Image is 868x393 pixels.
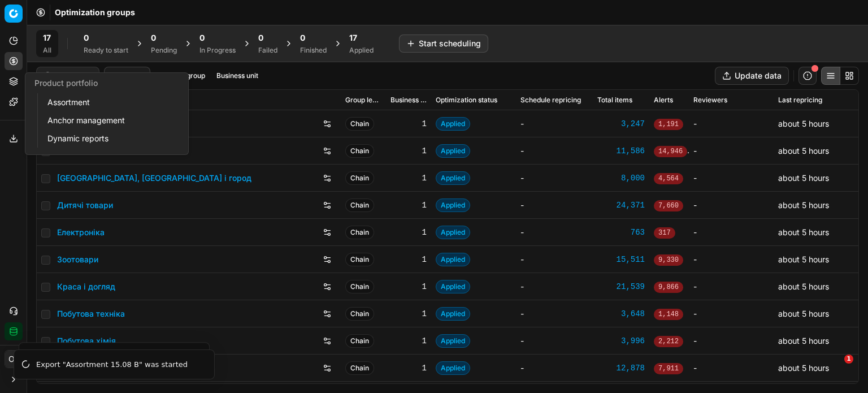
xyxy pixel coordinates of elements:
div: Pending [151,46,177,55]
td: - [689,355,774,382]
span: Applied [436,280,470,293]
div: In Progress [199,46,236,55]
td: - [516,246,593,273]
a: [GEOGRAPHIC_DATA], [GEOGRAPHIC_DATA] і город [57,172,251,184]
span: about 5 hours [778,173,829,183]
span: 14,946 [654,146,687,157]
span: 1,148 [654,309,683,320]
a: 3,648 [597,308,645,319]
a: Дитячі товари [57,200,113,211]
span: Product portfolio [34,78,98,88]
input: Search [57,70,92,81]
span: Applied [436,307,470,321]
span: Alerts [654,96,673,105]
span: Group level [345,96,381,105]
span: 1 [844,355,853,364]
span: Optimization groups [55,7,135,18]
a: 8,000 [597,172,645,184]
td: - [689,273,774,300]
div: 1 [390,335,427,347]
div: 11,586 [597,145,645,157]
a: 12,878 [597,362,645,374]
div: 1 [390,227,427,238]
span: 7,660 [654,200,683,211]
a: Краса і догляд [57,281,115,292]
span: 317 [654,227,675,239]
span: Applied [436,117,470,131]
a: 3,247 [597,118,645,129]
div: 1 [390,254,427,265]
span: about 5 hours [778,254,829,264]
span: 0 [84,32,89,44]
div: Failed [258,46,277,55]
td: - [516,192,593,219]
span: Applied [436,226,470,239]
div: All [43,46,51,55]
a: Зоотовари [57,254,98,265]
span: Chain [345,117,374,131]
div: 1 [390,281,427,292]
td: - [689,246,774,273]
span: Chain [345,144,374,158]
div: 1 [390,308,427,319]
span: Chain [345,307,374,321]
button: Product group [155,69,210,83]
span: 0 [199,32,205,44]
nav: breadcrumb [55,7,135,18]
span: Applied [436,198,470,212]
td: - [689,300,774,327]
td: - [689,165,774,192]
span: 0 [258,32,263,44]
span: 17 [349,32,357,44]
span: 4,564 [654,173,683,184]
td: - [516,273,593,300]
span: about 5 hours [778,227,829,237]
span: 0 [151,32,156,44]
span: about 5 hours [778,282,829,291]
td: - [516,110,593,137]
div: 1 [390,172,427,184]
div: Finished [300,46,327,55]
span: about 5 hours [778,146,829,156]
a: Anchor management [43,113,175,128]
span: Chain [345,171,374,185]
a: 763 [597,227,645,238]
td: - [689,327,774,355]
span: Business unit [390,96,427,105]
span: Chain [345,280,374,293]
span: about 5 hours [778,336,829,346]
span: Applied [436,334,470,348]
div: 15,511 [597,254,645,265]
span: 1,191 [654,119,683,130]
td: - [689,110,774,137]
a: Електроніка [57,227,105,238]
span: Chain [345,253,374,266]
a: Dynamic reports [43,131,175,146]
button: Business unit [212,69,263,83]
span: Applied [436,144,470,158]
span: 0 [300,32,305,44]
span: Total items [597,96,632,105]
span: Chain [345,361,374,375]
span: Chain [345,198,374,212]
span: 2,212 [654,336,683,347]
span: Schedule repricing [520,96,581,105]
button: Start scheduling [399,34,488,53]
span: about 5 hours [778,200,829,210]
td: - [689,137,774,165]
td: - [516,137,593,165]
span: Reviewers [693,96,727,105]
td: - [516,300,593,327]
div: 21,539 [597,281,645,292]
div: 1 [390,145,427,157]
span: Applied [436,361,470,375]
a: 3,996 [597,335,645,347]
td: - [516,165,593,192]
div: Applied [349,46,374,55]
a: 24,371 [597,200,645,211]
div: 1 [390,118,427,129]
